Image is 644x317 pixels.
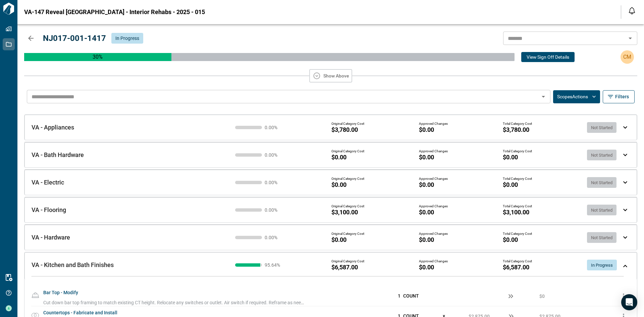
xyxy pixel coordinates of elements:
span: VA - Electric [32,179,64,186]
span: Not Started [587,208,616,213]
button: Open [539,92,548,101]
span: 95.64 % [265,263,285,267]
span: VA - Bath Hardware [32,151,84,158]
span: $0.00 [503,236,518,243]
span: $0.00 [419,181,434,188]
img: expand [623,181,627,184]
span: 0.00 % [265,153,285,157]
p: 30 % [24,53,171,61]
span: $0.00 [503,154,518,161]
div: Completed & Invoiced $6300 (30%) [24,53,171,61]
span: In Progress [587,263,617,268]
button: Filters [603,90,635,103]
span: Not Started [587,153,616,158]
span: NJ017-001-1417 [43,34,106,43]
span: Original Category Cost [331,232,364,236]
span: $3,780.00 [331,126,358,133]
span: Approved Changes [419,204,448,208]
span: Approved Changes [419,259,448,263]
button: Open notification feed [627,5,637,16]
div: VA - Appliances0.00%Original Category Cost$3,780.00Approved Changes$0.00Total Category Cost$3,780... [24,115,637,140]
p: CM [623,53,631,61]
span: VA - Flooring [32,206,66,213]
span: Approved Changes [419,122,448,126]
button: View Sign Off Details [521,52,575,62]
span: $0.00 [419,126,434,133]
span: 0.00 % [265,208,285,212]
span: Approved Changes [419,177,448,181]
span: Approved Changes [419,149,448,153]
span: VA-147 Reveal [GEOGRAPHIC_DATA] - Interior Rehabs - 2025 - 015 [24,9,205,15]
span: $0.00 [419,209,434,216]
span: In Progress [115,36,139,41]
span: $0.00 [331,236,346,243]
span: $3,100.00 [503,209,529,216]
span: 0.00 % [265,125,285,130]
div: VA - Kitchen and Bath Finishes95.64%Original Category Cost$6,587.00Approved Changes$0.00Total Cat... [24,252,637,279]
span: $6,587.00 [331,264,358,271]
div: VA - Flooring0.00%Original Category Cost$3,100.00Approved Changes$0.00Total Category Cost$3,100.0... [24,197,637,222]
span: VA - Hardware [32,234,70,241]
span: $0.00 [331,181,346,188]
div: VA - Electric0.00%Original Category Cost$0.00Approved Changes$0.00Total Category Cost$0.00Not Sta... [24,170,637,195]
span: $3,780.00 [503,126,529,133]
img: expand [623,265,627,267]
span: $0.00 [503,181,518,188]
span: Total Category Cost [503,204,532,208]
button: Open [626,34,635,43]
span: Not Started [587,180,616,185]
div: VA - Hardware0.00%Original Category Cost$0.00Approved Changes$0.00Total Category Cost$0.00Not Sta... [24,225,637,250]
span: 0.00 % [265,180,285,185]
span: Cut down bar top framing to match existing CT height. Relocate any switches or outlet. Air switch... [43,300,309,305]
span: Original Category Cost [331,259,364,263]
span: Original Category Cost [331,177,364,181]
span: VA - Appliances [32,124,74,131]
span: $0 [539,293,545,300]
span: $0.00 [419,154,434,161]
img: expand [623,209,627,211]
span: $0.00 [419,264,434,271]
button: Show Above [309,69,352,83]
span: Filters [615,93,629,100]
span: Total Category Cost [503,177,532,181]
img: expand [623,126,627,129]
span: Original Category Cost [331,149,364,153]
button: ScopesActions [553,90,600,103]
span: COUNT [403,293,419,299]
img: expand [623,154,627,156]
span: 1 [398,293,400,299]
span: Total Category Cost [503,259,532,263]
div: Open Intercom Messenger [621,294,637,310]
img: expand [623,236,627,239]
span: Original Category Cost [331,204,364,208]
span: Bar Top - Modify [43,286,78,299]
span: Not Started [587,235,616,240]
span: Original Category Cost [331,122,364,126]
span: Total Category Cost [503,122,532,126]
div: VA - Bath Hardware0.00%Original Category Cost$0.00Approved Changes$0.00Total Category Cost$0.00No... [24,142,637,167]
span: VA - Kitchen and Bath Finishes [32,261,114,268]
span: Total Category Cost [503,149,532,153]
span: $6,587.00 [503,264,529,271]
span: $0.00 [419,236,434,243]
span: 0.00 % [265,235,285,240]
span: Total Category Cost [503,232,532,236]
span: $3,100.00 [331,209,358,216]
span: Approved Changes [419,232,448,236]
span: Not Started [587,125,616,130]
span: $0.00 [331,154,346,161]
